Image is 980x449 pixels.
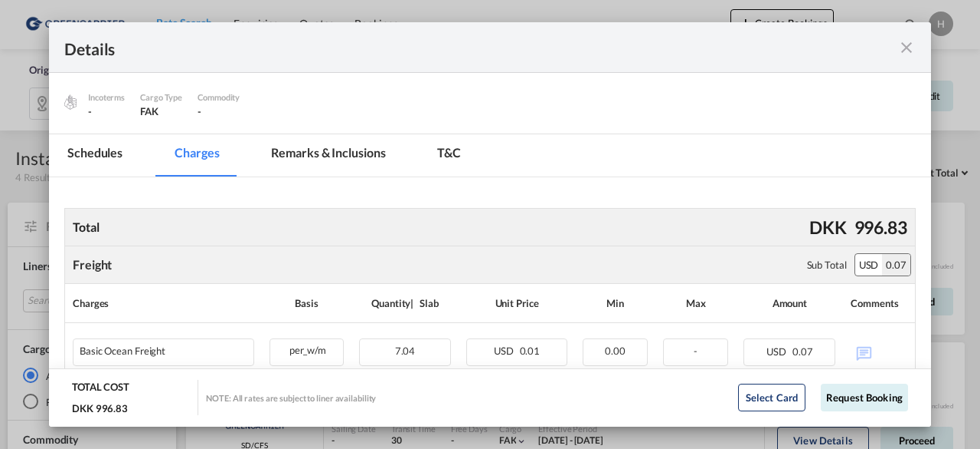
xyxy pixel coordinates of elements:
div: DKK [805,211,851,243]
div: 0.07 [882,254,910,276]
div: Charges [73,292,254,315]
span: - [198,105,201,117]
span: - [694,345,697,357]
div: per_w/m [270,339,343,358]
div: Commodity [198,91,240,104]
md-icon: icon-close fg-AAA8AD m-0 cursor [897,38,916,57]
div: Freight [73,256,112,273]
div: - [88,104,125,118]
div: Cargo Type [140,91,182,104]
div: Basis [269,292,344,315]
span: 0.01 [520,345,541,357]
md-dialog: Pickup Door ... [49,22,931,427]
div: FAK [140,104,182,118]
div: Unit Price [466,292,567,315]
div: Incoterms [88,91,125,104]
div: DKK 996.83 [72,401,128,415]
div: Quantity | Slab [359,292,451,315]
div: Amount [743,292,835,315]
button: Request Booking [821,384,908,411]
div: Details [64,38,831,57]
th: Comments [843,284,915,323]
md-tab-item: T&C [419,134,479,177]
div: TOTAL COST [72,380,129,401]
div: Total [69,215,103,239]
span: USD [494,345,518,357]
md-tab-item: Charges [156,134,237,177]
div: Min [583,292,648,315]
div: NOTE: All rates are subject to liner availability [206,392,376,404]
div: No Comments Available [851,338,907,365]
span: 0.00 [605,345,626,357]
span: 0.07 [792,345,813,358]
div: Max [663,292,728,315]
span: USD [766,345,790,358]
md-pagination-wrapper: Use the left and right arrow keys to navigate between tabs [49,134,495,177]
div: 996.83 [851,211,911,243]
div: Sub Total [807,258,847,272]
button: Select Card [738,384,805,411]
span: 7.04 [395,345,416,357]
md-tab-item: Remarks & Inclusions [253,134,403,177]
md-tab-item: Schedules [49,134,141,177]
img: cargo.png [62,94,79,111]
div: Basic Ocean Freight [80,345,165,357]
div: USD [855,254,883,276]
